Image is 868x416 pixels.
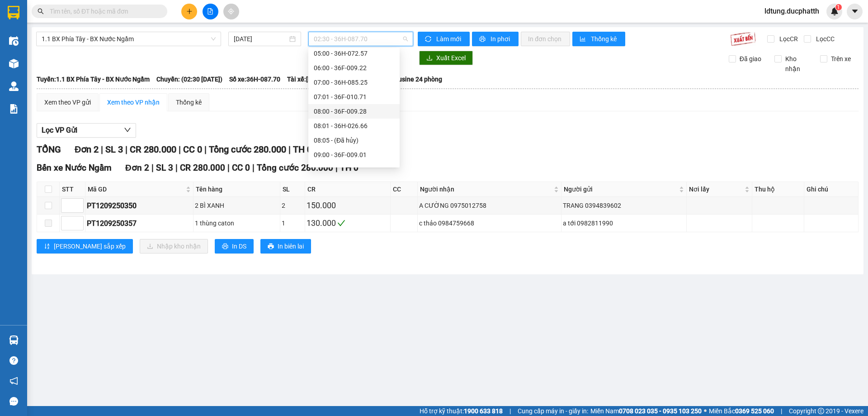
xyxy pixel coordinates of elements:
[232,241,246,251] span: In DS
[44,243,50,250] span: sort-ascending
[287,74,354,84] span: Tài xế: [PERSON_NAME]
[314,63,394,73] div: 06:00 - 36F-009.22
[391,182,417,197] th: CC
[361,74,442,84] span: Loại xe: Limousine 24 phòng
[420,184,552,194] span: Người nhận
[314,121,394,131] div: 08:01 - 36H-026.66
[563,201,685,210] div: TRANG 0394839602
[9,81,19,91] img: warehouse-icon
[234,34,288,44] input: 13/09/2025
[130,144,176,155] span: CR 280.000
[223,4,239,19] button: aim
[752,182,804,197] th: Thu hộ
[222,243,228,250] span: printer
[830,7,839,15] img: icon-new-feature
[704,409,707,413] span: ⚪️
[85,197,193,215] td: PT1209250350
[180,163,225,173] span: CR 280.000
[735,407,774,415] strong: 0369 525 060
[37,239,133,253] button: sort-ascending[PERSON_NAME] sắp xếp
[419,218,560,228] div: c thảo 0984759668
[195,218,278,228] div: 1 thùng caton
[260,239,311,253] button: printerIn biên lai
[181,4,197,19] button: plus
[314,135,394,145] div: 08:05 - (Đã hủy)
[215,239,254,253] button: printerIn DS
[9,377,18,385] span: notification
[176,97,202,107] div: Thống kê
[257,163,333,173] span: Tổng cước 280.000
[689,184,743,194] span: Nơi lấy
[75,144,99,155] span: Đơn 2
[183,144,202,155] span: CC 0
[580,36,587,43] span: bar-chart
[9,397,18,406] span: message
[229,74,280,84] span: Số xe: 36H-087.70
[827,54,854,64] span: Trên xe
[709,406,774,416] span: Miền Bắc
[209,144,286,155] span: Tổng cước 280.000
[203,4,218,19] button: file-add
[818,408,824,414] span: copyright
[782,54,813,74] span: Kho nhận
[591,34,618,44] span: Thống kê
[9,104,19,114] img: solution-icon
[9,356,18,365] span: question-circle
[179,144,181,155] span: |
[781,406,782,416] span: |
[314,77,394,87] div: 07:00 - 36H-085.25
[125,163,149,173] span: Đơn 2
[521,32,570,46] button: In đơn chọn
[425,36,433,43] span: sync
[590,406,702,416] span: Miền Nam
[293,144,312,155] span: TH 0
[305,182,391,197] th: CR
[186,8,193,14] span: plus
[288,144,291,155] span: |
[9,335,19,345] img: warehouse-icon
[418,32,470,46] button: syncLàm mới
[207,8,213,14] span: file-add
[151,163,154,173] span: |
[847,4,863,19] button: caret-down
[232,163,250,173] span: CC 0
[436,34,462,44] span: Làm mới
[60,182,85,197] th: STT
[426,55,433,62] span: download
[85,215,193,232] td: PT1209250357
[736,54,765,64] span: Đã giao
[479,36,487,43] span: printer
[37,163,112,173] span: Bến xe Nước Ngầm
[472,32,519,46] button: printerIn phơi
[314,164,394,174] div: 09:05 - 36F-010.62
[314,106,394,116] div: 08:00 - 36F-009.28
[88,184,184,194] span: Mã GD
[314,48,394,58] div: 05:00 - 36H-072.57
[227,163,230,173] span: |
[278,241,304,251] span: In biên lai
[307,199,389,212] div: 150.000
[419,51,473,65] button: downloadXuất Excel
[37,76,150,83] b: Tuyến: 1.1 BX Phía Tây - BX Nước Ngầm
[42,124,77,136] span: Lọc VP Gửi
[518,406,588,416] span: Cung cấp máy in - giấy in:
[337,219,345,227] span: check
[50,6,156,16] input: Tìm tên, số ĐT hoặc mã đơn
[757,5,826,17] span: ldtung.ducphatth
[37,144,61,155] span: TỔNG
[730,32,756,46] img: 9k=
[107,97,160,107] div: Xem theo VP nhận
[87,200,192,211] div: PT1209250350
[491,34,511,44] span: In phơi
[282,218,303,228] div: 1
[314,92,394,102] div: 07:01 - 36F-010.71
[38,8,44,14] span: search
[8,6,19,19] img: logo-vxr
[124,126,131,134] span: down
[156,163,173,173] span: SL 3
[340,163,359,173] span: TH 0
[851,7,859,15] span: caret-down
[252,163,255,173] span: |
[314,150,394,160] div: 09:00 - 36F-009.01
[619,407,702,415] strong: 0708 023 035 - 0935 103 250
